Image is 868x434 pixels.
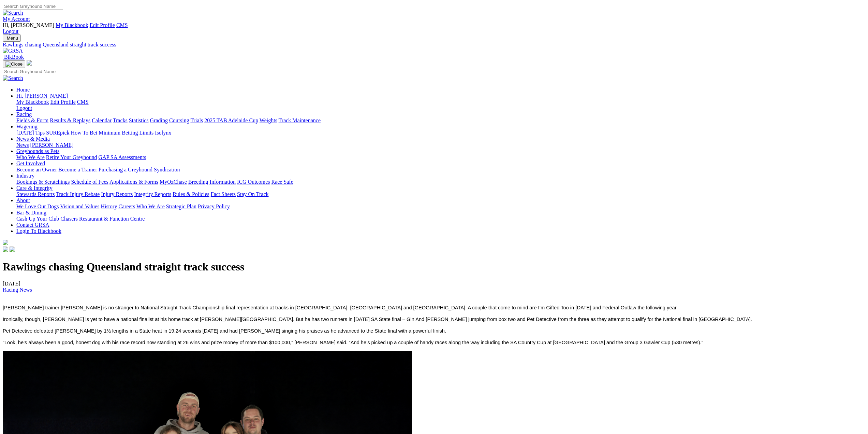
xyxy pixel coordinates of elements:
span: Menu [7,36,18,41]
a: Hi, [PERSON_NAME] [16,93,69,99]
a: Logout [3,28,18,34]
a: History [101,204,117,209]
a: Edit Profile [90,22,115,28]
a: GAP SA Assessments [99,154,146,160]
a: [DATE] Tips [16,130,45,136]
a: Retire Your Greyhound [46,154,97,160]
img: facebook.svg [3,247,8,252]
div: Wagering [16,130,865,136]
a: About [16,197,30,203]
a: Stewards Reports [16,191,55,197]
a: Fact Sheets [211,191,236,197]
a: Track Maintenance [279,117,321,123]
a: Race Safe [271,179,293,185]
a: Breeding Information [188,179,236,185]
a: SUREpick [46,130,69,136]
div: Bar & Dining [16,216,865,222]
a: Vision and Values [60,204,99,209]
a: Syndication [154,167,180,172]
a: Calendar [92,117,112,123]
a: Edit Profile [50,99,76,105]
img: Search [3,75,23,81]
div: News & Media [16,142,865,148]
span: Ironically, though, [PERSON_NAME] is yet to have a national finalist at his home track at [PERSON... [3,317,752,322]
div: About [16,204,865,210]
a: Integrity Reports [134,191,171,197]
a: Wagering [16,124,38,129]
div: Greyhounds as Pets [16,154,865,160]
a: Contact GRSA [16,222,49,228]
a: Strategic Plan [166,204,196,209]
a: My Account [3,16,30,22]
img: logo-grsa-white.png [3,240,8,245]
a: Minimum Betting Limits [99,130,153,136]
div: Industry [16,179,865,185]
img: logo-grsa-white.png [27,60,32,66]
a: Track Injury Rebate [56,191,100,197]
a: Chasers Restaurant & Function Centre [60,216,145,222]
div: Get Involved [16,167,865,173]
a: Fields & Form [16,117,48,123]
a: Statistics [129,117,149,123]
span: BlkBook [4,54,24,60]
a: Login To Blackbook [16,228,61,234]
input: Search [3,68,63,75]
a: Cash Up Your Club [16,216,59,222]
a: News & Media [16,136,50,142]
a: Rules & Policies [173,191,209,197]
a: Isolynx [155,130,171,136]
img: twitter.svg [10,247,15,252]
a: Stay On Track [237,191,268,197]
a: Industry [16,173,34,179]
button: Toggle navigation [3,34,21,42]
a: Greyhounds as Pets [16,148,59,154]
a: Home [16,87,30,93]
span: [DATE] [3,281,32,293]
a: My Blackbook [56,22,88,28]
a: Logout [16,105,32,111]
a: Schedule of Fees [71,179,108,185]
a: Weights [260,117,277,123]
a: Purchasing a Greyhound [99,167,152,172]
button: Toggle navigation [3,60,25,68]
a: Tracks [113,117,128,123]
span: Hi, [PERSON_NAME] [3,22,54,28]
a: Grading [150,117,168,123]
a: Applications & Forms [109,179,158,185]
div: My Account [3,22,865,34]
img: GRSA [3,48,23,54]
div: Care & Integrity [16,191,865,197]
a: Careers [118,204,135,209]
span: Hi, [PERSON_NAME] [16,93,68,99]
a: MyOzChase [160,179,187,185]
a: Trials [190,117,203,123]
span: “Look, he’s always been a good, honest dog with his race record now standing at 26 wins and prize... [3,340,703,345]
a: CMS [77,99,89,105]
a: Injury Reports [101,191,133,197]
a: My Blackbook [16,99,49,105]
a: Who We Are [136,204,165,209]
a: Get Involved [16,160,45,166]
a: Privacy Policy [198,204,230,209]
a: Care & Integrity [16,185,53,191]
a: News [16,142,29,148]
a: Racing [16,111,32,117]
a: Become an Owner [16,167,57,172]
a: Rawlings chasing Queensland straight track success [3,42,865,48]
a: How To Bet [71,130,98,136]
a: 2025 TAB Adelaide Cup [204,117,258,123]
span: Pet Detective defeated [PERSON_NAME] by 1½ lengths in a State heat in 19.24 seconds [DATE] and ha... [3,328,446,334]
h1: Rawlings chasing Queensland straight track success [3,261,865,273]
a: Racing News [3,287,32,293]
a: Who We Are [16,154,45,160]
a: Coursing [169,117,189,123]
input: Search [3,3,63,10]
a: Bar & Dining [16,210,46,215]
img: Close [5,61,23,67]
a: ICG Outcomes [237,179,270,185]
a: BlkBook [3,54,24,60]
a: We Love Our Dogs [16,204,59,209]
div: Hi, [PERSON_NAME] [16,99,865,111]
a: Results & Replays [50,117,90,123]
